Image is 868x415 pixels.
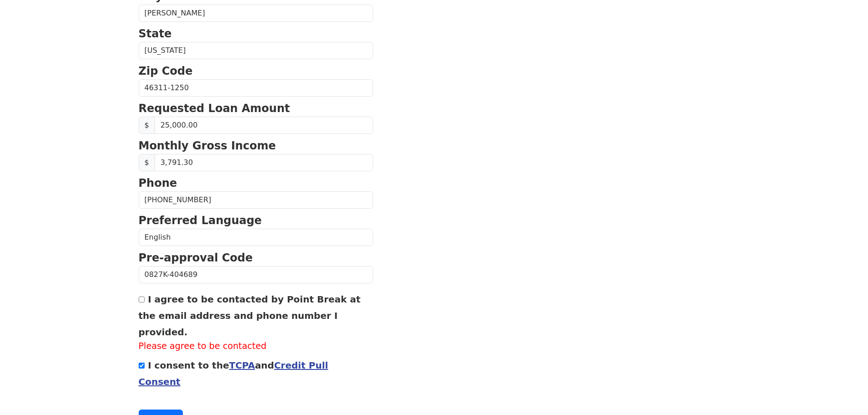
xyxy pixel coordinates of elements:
[155,117,373,134] input: Requested Loan Amount
[139,251,253,264] strong: Pre-approval Code
[139,154,155,171] span: $
[139,79,373,97] input: Zip Code
[139,191,373,209] input: Phone
[139,266,373,283] input: Pre-approval Code
[139,294,361,338] label: I agree to be contacted by Point Break at the email address and phone number I provided.
[139,117,155,134] span: $
[139,360,328,387] label: I consent to the and
[139,214,262,227] strong: Preferred Language
[139,102,290,115] strong: Requested Loan Amount
[139,340,373,353] label: Please agree to be contacted
[139,65,193,77] strong: Zip Code
[155,154,373,171] input: Monthly Gross Income
[139,27,172,40] strong: State
[139,177,177,190] strong: Phone
[139,138,373,154] p: Monthly Gross Income
[139,5,373,22] input: City
[229,360,255,371] a: TCPA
